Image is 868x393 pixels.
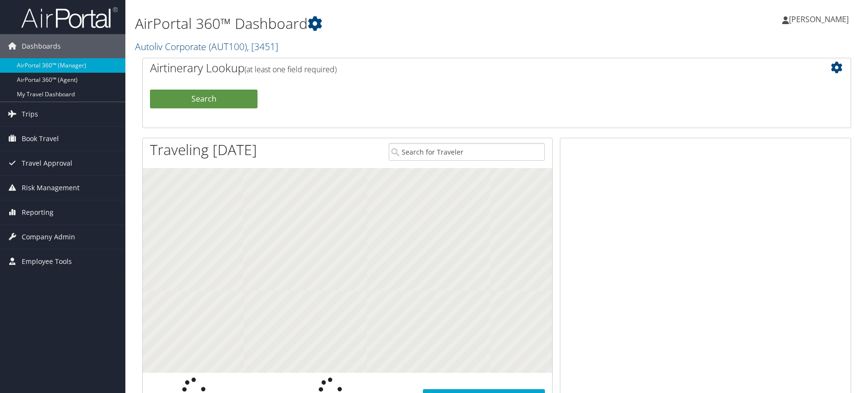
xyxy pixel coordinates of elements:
span: Employee Tools [22,249,72,274]
span: Book Travel [22,127,59,151]
h1: AirPortal 360™ Dashboard [135,13,617,34]
button: Search [150,90,258,109]
a: [PERSON_NAME] [782,5,858,34]
span: [PERSON_NAME] [789,14,849,25]
span: (at least one field required) [244,64,337,75]
span: ( AUT100 ) [209,40,247,53]
span: Company Admin [22,225,75,249]
h2: Airtinerary Lookup [150,60,785,76]
span: Dashboards [22,34,61,58]
span: Trips [22,102,38,126]
h1: Traveling [DATE] [150,140,257,160]
span: Reporting [22,200,54,224]
a: Autoliv Corporate [135,40,278,53]
span: Risk Management [22,176,80,200]
input: Search for Traveler [389,143,545,161]
img: airportal-logo.png [21,6,118,29]
span: , [ 3451 ] [247,40,278,53]
span: Travel Approval [22,151,72,175]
